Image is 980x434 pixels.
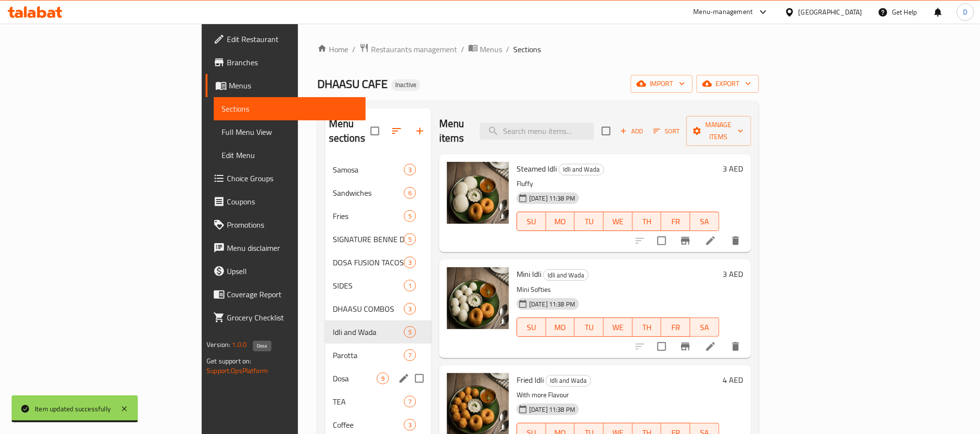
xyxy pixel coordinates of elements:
p: Fluffy [517,178,719,190]
span: 3 [404,420,416,430]
span: TU [579,320,600,334]
p: Mini Softies [517,284,719,296]
span: MO [550,320,571,334]
span: Sections [222,103,357,115]
div: SIGNATURE BENNE DOSA SPECIALS5 [325,228,431,251]
div: items [404,419,416,431]
span: Idli and Wada [333,326,404,338]
a: Edit menu item [705,341,716,352]
span: Promotions [227,219,357,231]
span: TEA [333,396,404,407]
button: SU [517,212,546,231]
nav: breadcrumb [317,43,759,56]
span: DHAASU COMBOS [333,303,404,315]
a: Edit Restaurant [206,28,365,51]
div: Inactive [391,79,420,91]
div: Coffee [333,419,404,431]
a: Restaurants management [359,43,457,56]
button: Add section [408,119,431,143]
h6: 4 AED [723,373,743,387]
a: Promotions [206,213,365,236]
div: items [404,303,416,315]
span: 5 [404,212,416,221]
span: Fries [333,210,404,222]
span: Menus [229,80,357,91]
button: delete [724,229,747,252]
span: Select to update [652,231,672,251]
span: MO [550,215,571,229]
div: SIGNATURE BENNE DOSA SPECIALS [333,233,404,245]
span: Inactive [391,81,420,89]
button: TU [575,318,604,337]
a: Full Menu View [214,120,365,144]
div: items [404,210,416,222]
button: TU [575,212,604,231]
span: TH [637,320,658,334]
span: Dosa [333,373,377,384]
button: MO [546,212,575,231]
button: Branch-specific-item [674,229,697,252]
span: 7 [404,397,416,406]
a: Coverage Report [206,283,365,306]
div: Idli and Wada [559,164,604,175]
button: SU [517,318,546,337]
a: Edit menu item [705,235,716,246]
span: Idli and Wada [559,164,604,175]
span: Restaurants management [371,43,457,55]
input: search [480,123,594,140]
div: Idli and Wada [543,269,589,281]
span: Full Menu View [222,126,357,138]
span: Branches [227,57,357,68]
a: Choice Groups [206,167,365,190]
span: export [704,78,751,90]
div: Sandwiches [333,187,404,199]
span: 5 [404,235,416,244]
span: 5 [404,328,416,337]
button: FR [661,212,690,231]
span: Mini Idli [517,267,541,281]
button: Add [616,124,647,139]
a: Coupons [206,190,365,213]
div: DHAASU COMBOS3 [325,297,431,320]
span: Upsell [227,265,357,277]
span: 1.0.0 [232,338,247,351]
span: SIDES [333,280,404,291]
div: Sandwiches6 [325,181,431,204]
a: Upsell [206,260,365,283]
div: items [404,396,416,407]
span: SA [694,320,715,334]
div: items [404,257,416,268]
span: Samosa [333,164,404,175]
h6: 3 AED [723,162,743,175]
span: SU [521,215,542,229]
span: Menu disclaimer [227,242,357,254]
div: TEA7 [325,390,431,413]
span: Idli and Wada [544,270,588,281]
div: items [404,280,416,291]
span: 1 [404,281,416,290]
span: TH [637,215,658,229]
span: D [963,7,967,17]
span: FR [665,215,686,229]
span: Select section [596,121,616,141]
span: SA [694,215,715,229]
p: With more Flavour [517,389,719,401]
button: SA [690,318,719,337]
div: Fries5 [325,204,431,228]
button: delete [724,335,747,358]
div: Samosa3 [325,158,431,181]
div: items [404,326,416,338]
span: Sections [513,43,541,55]
span: 7 [404,351,416,360]
span: 3 [404,165,416,174]
span: Coverage Report [227,289,357,300]
span: import [638,78,685,90]
span: Coupons [227,196,357,207]
a: Grocery Checklist [206,306,365,329]
div: Idli and Wada5 [325,320,431,344]
div: Parotta [333,349,404,361]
